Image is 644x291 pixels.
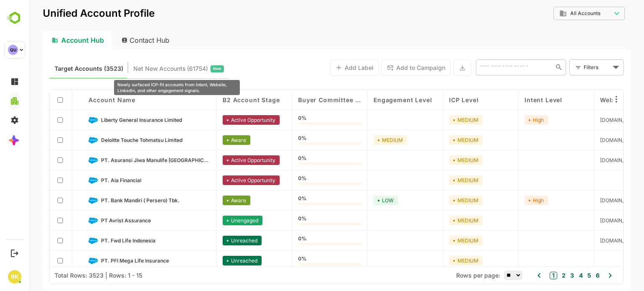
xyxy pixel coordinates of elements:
button: 5 [556,271,562,280]
button: Add Label [301,59,350,76]
div: RK [8,270,21,283]
div: 0% [269,176,332,185]
span: PT Avrist Assurance [72,217,122,224]
span: Deloitte Touche Tohmatsu Limited [72,137,153,143]
button: 3 [539,271,545,280]
div: 0% [269,216,332,225]
div: Aware [193,135,221,145]
button: 2 [530,271,536,280]
div: Active Opportunity [193,175,250,185]
div: 0% [269,196,332,205]
span: PT. Asuransi Jiwa Manulife Indonesia [72,157,181,163]
div: 0% [269,256,332,265]
div: All Accounts [530,10,582,17]
button: 4 [548,271,553,280]
span: deloitte.com [571,137,611,143]
span: Buyer Committee Strength [269,96,332,103]
div: MEDIUM [420,256,453,265]
span: Intent Level [495,96,533,103]
img: BambooboxLogoMark.f1c84d78b4c51b1a7b5f700c9845e183.svg [4,10,26,26]
span: Known accounts you’ve identified to target - imported from CRM, Offline upload, or promoted from ... [25,63,94,74]
div: 0% [269,116,332,125]
div: Unreached [193,236,232,245]
div: MEDIUM [420,196,453,205]
button: 6 [564,271,570,280]
button: Logout [9,247,20,259]
div: Contact Hub [86,31,148,49]
div: QU [8,45,18,55]
span: Liberty General Insurance Limited [72,117,153,123]
div: High [495,115,519,125]
div: Aware [193,196,221,205]
span: B2 Account Stage [193,96,250,103]
div: 0% [269,136,332,145]
div: Filters [554,63,581,72]
div: MEDIUM [420,175,453,185]
span: sequis.co.id [571,157,611,163]
p: Unified Account Profile [13,8,125,18]
span: PT. Bank Mandiri ( Persero) Tbk. [72,197,150,203]
div: MEDIUM [420,115,453,125]
div: High [495,196,519,205]
span: All Accounts [541,10,571,16]
div: Active Opportunity [193,155,250,165]
span: Website [571,96,596,103]
span: PT. Aia Financial [72,177,112,183]
div: Account Hub [13,31,82,49]
button: Export the selected data as CSV [424,59,442,76]
span: PT. Fwd Life Indonesia [72,237,126,244]
div: Unengaged [193,216,233,225]
span: libertyinsurance.in [571,117,611,123]
span: Rows per page: [427,272,471,279]
div: All Accounts [524,5,595,22]
div: Filters [553,59,595,76]
div: MEDIUM [420,155,453,165]
span: bankmandiri.co.id [571,197,611,203]
div: MEDIUM [420,236,453,245]
span: Engagement Level [344,96,402,103]
div: Unreached [193,256,232,265]
span: Net New Accounts ( 61754 ) [104,63,179,74]
span: avrist.com [571,217,611,224]
div: MEDIUM [420,216,453,225]
span: New [184,63,192,74]
button: 1 [520,272,528,279]
span: PT. PFI Mega Life Insurance [72,258,140,264]
div: Active Opportunity [193,115,250,125]
span: Account Name [59,96,106,103]
span: fwd.co.id [571,237,611,244]
div: 0% [269,156,332,165]
div: MEDIUM [420,135,453,145]
span: ICP Level [420,96,449,103]
div: LOW [344,196,369,205]
div: 0% [269,236,332,245]
div: MEDIUM [344,135,378,145]
div: Total Rows: 3523 | Rows: 1 - 15 [25,272,113,279]
button: Add to Campaign [352,59,421,76]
